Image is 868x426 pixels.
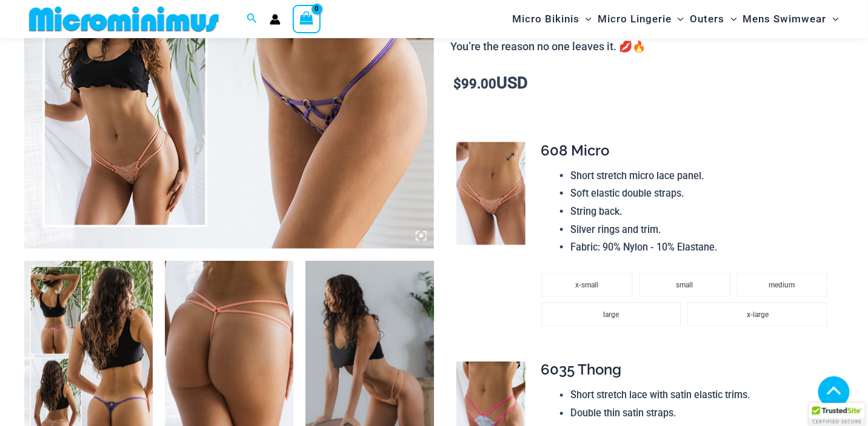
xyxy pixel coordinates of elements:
li: Double thin satin straps. [570,405,833,423]
li: Short stretch lace with satin elastic trims. [570,387,833,405]
a: View Shopping Cart, empty [293,5,321,33]
img: MM SHOP LOGO FLAT [24,5,224,33]
li: String back. [570,203,833,221]
li: x-small [541,273,633,297]
p: USD [450,74,844,93]
span: Micro Lingerie [598,4,672,34]
li: Soft elastic double straps. [570,185,833,203]
span: x-large [747,311,769,319]
li: Short stretch micro lace panel. [570,167,833,185]
span: 6035 Thong [541,361,622,379]
span: medium [769,281,795,290]
span: Outers [690,4,725,34]
a: Account icon link [270,14,281,25]
li: large [541,303,682,327]
span: x-small [575,281,598,290]
span: small [676,281,693,290]
span: $ [453,76,461,91]
a: Micro LingerieMenu ToggleMenu Toggle [595,4,687,34]
span: 608 Micro [541,142,610,159]
a: OutersMenu ToggleMenu Toggle [687,4,740,34]
li: medium [736,273,828,297]
span: Micro Bikinis [512,4,579,34]
span: Menu Toggle [579,4,592,34]
li: x-large [687,303,828,327]
span: large [604,311,619,319]
a: Micro BikinisMenu ToggleMenu Toggle [509,4,595,34]
li: small [639,273,730,297]
bdi: 99.00 [453,76,496,91]
span: Menu Toggle [827,4,839,34]
div: TrustedSite Certified [809,403,865,426]
li: Silver rings and trim. [570,221,833,239]
span: Mens Swimwear [743,4,827,34]
li: Fabric: 90% Nylon - 10% Elastane. [570,238,833,257]
span: Menu Toggle [672,4,684,34]
img: Sip Bellini 608 Micro Thong [456,142,526,245]
nav: Site Navigation [507,2,844,36]
span: Menu Toggle [725,4,737,34]
a: Mens SwimwearMenu ToggleMenu Toggle [740,4,842,34]
a: Search icon link [247,11,258,27]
